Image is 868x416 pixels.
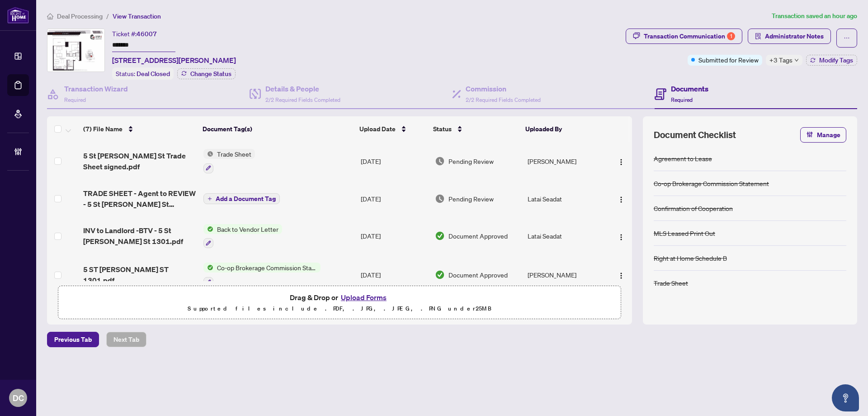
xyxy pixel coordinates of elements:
span: Pending Review [448,194,494,204]
span: Required [64,96,86,103]
span: Modify Tags [819,57,853,63]
span: Document Approved [448,270,508,280]
button: Status IconTrade Sheet [203,149,255,173]
div: 1 [727,32,735,40]
img: logo [7,7,29,24]
td: [DATE] [357,181,431,217]
div: Status: [112,67,174,80]
button: Change Status [177,68,236,79]
div: Ticket #: [112,29,157,39]
span: View Transaction [113,12,161,20]
span: home [47,13,53,19]
span: Upload Date [359,124,396,134]
span: Deal Closed [137,70,170,78]
span: Submitted for Review [698,55,759,65]
td: [DATE] [357,142,431,181]
button: Previous Tab [47,332,99,347]
img: Logo [618,272,625,279]
span: solution [755,33,761,39]
span: 2/2 Required Fields Completed [265,96,340,103]
button: Logo [614,268,628,282]
span: (7) File Name [83,124,123,134]
th: Uploaded By [522,116,603,142]
span: Back to Vendor Letter [213,224,282,234]
span: Administrator Notes [765,29,824,43]
span: Document Approved [448,231,508,241]
span: plus [208,196,212,201]
span: Pending Review [448,156,494,166]
div: Co-op Brokerage Commission Statement [654,178,769,188]
span: Add a Document Tag [216,196,276,202]
td: [PERSON_NAME] [524,142,606,181]
button: Transaction Communication1 [626,29,742,44]
button: Next Tab [106,332,146,347]
img: Logo [618,234,625,241]
h4: Transaction Wizard [64,83,128,94]
img: Status Icon [203,149,213,159]
span: Drag & Drop orUpload FormsSupported files include .PDF, .JPG, .JPEG, .PNG under25MB [58,286,621,320]
span: 46007 [137,30,157,38]
span: 5 ST [PERSON_NAME] ST 1301.pdf [83,264,196,286]
span: 5 St [PERSON_NAME] St Trade Sheet signed.pdf [83,150,196,172]
img: Status Icon [203,224,213,234]
td: [DATE] [357,217,431,256]
span: Previous Tab [54,332,92,347]
span: Manage [817,128,840,142]
img: Document Status [435,194,445,204]
td: [PERSON_NAME] [524,255,606,294]
button: Add a Document Tag [203,193,280,204]
img: IMG-C12300245_1.jpg [47,29,104,72]
span: +3 Tags [769,55,793,65]
button: Upload Forms [338,292,389,303]
div: Confirmation of Cooperation [654,203,733,213]
div: Trade Sheet [654,278,688,288]
span: Drag & Drop or [290,292,389,303]
th: Document Tag(s) [199,116,355,142]
button: Logo [614,191,628,206]
p: Supported files include .PDF, .JPG, .JPEG, .PNG under 25 MB [64,303,615,314]
span: INV to Landlord -BTV - 5 St [PERSON_NAME] St 1301.pdf [83,225,196,247]
span: 2/2 Required Fields Completed [466,96,541,103]
button: Manage [800,127,846,143]
button: Logo [614,154,628,168]
button: Status IconBack to Vendor Letter [203,224,282,249]
li: / [106,11,109,21]
h4: Details & People [265,83,340,94]
article: Transaction saved an hour ago [772,11,857,21]
span: Document Checklist [654,129,736,141]
span: Co-op Brokerage Commission Statement [213,263,321,273]
div: Agreement to Lease [654,153,712,163]
div: Right at Home Schedule B [654,253,727,263]
button: Modify Tags [806,55,857,66]
div: MLS Leased Print Out [654,228,715,238]
img: Document Status [435,270,445,280]
button: Administrator Notes [748,29,831,44]
button: Logo [614,229,628,243]
td: Latai Seadat [524,181,606,217]
span: Trade Sheet [213,149,255,159]
img: Logo [618,196,625,203]
span: ellipsis [844,35,850,41]
span: Required [671,96,693,103]
span: [STREET_ADDRESS][PERSON_NAME] [112,55,236,66]
div: Transaction Communication [644,29,735,43]
span: Status [433,124,452,134]
span: DC [13,392,24,404]
img: Status Icon [203,263,213,273]
button: Status IconCo-op Brokerage Commission Statement [203,263,321,287]
td: [DATE] [357,255,431,294]
th: Upload Date [356,116,429,142]
img: Document Status [435,156,445,166]
td: Latai Seadat [524,217,606,256]
span: down [794,58,799,62]
button: Open asap [832,384,859,411]
span: TRADE SHEET - Agent to REVIEW - 5 St [PERSON_NAME] St 1301.pdf [83,188,196,210]
img: Document Status [435,231,445,241]
h4: Documents [671,83,708,94]
button: Add a Document Tag [203,193,280,205]
th: Status [429,116,522,142]
th: (7) File Name [80,116,199,142]
img: Logo [618,158,625,166]
h4: Commission [466,83,541,94]
span: Change Status [190,71,231,77]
